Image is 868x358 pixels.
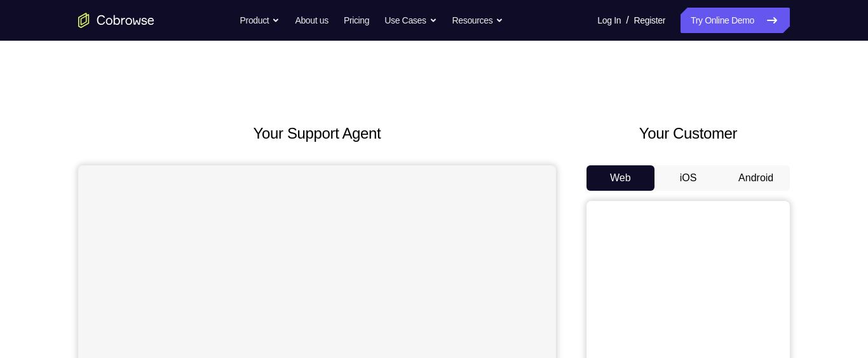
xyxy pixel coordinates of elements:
a: Go to the home page [78,13,154,28]
button: iOS [654,165,722,191]
h2: Your Customer [587,122,790,145]
a: Try Online Demo [681,8,790,33]
button: Web [587,165,654,191]
button: Product [240,8,280,33]
a: Log In [597,8,621,33]
a: Register [634,8,665,33]
span: / [626,13,628,28]
a: Pricing [344,8,369,33]
button: Use Cases [384,8,437,33]
h2: Your Support Agent [78,122,556,145]
button: Resources [452,8,504,33]
button: Android [722,165,790,191]
a: About us [295,8,328,33]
